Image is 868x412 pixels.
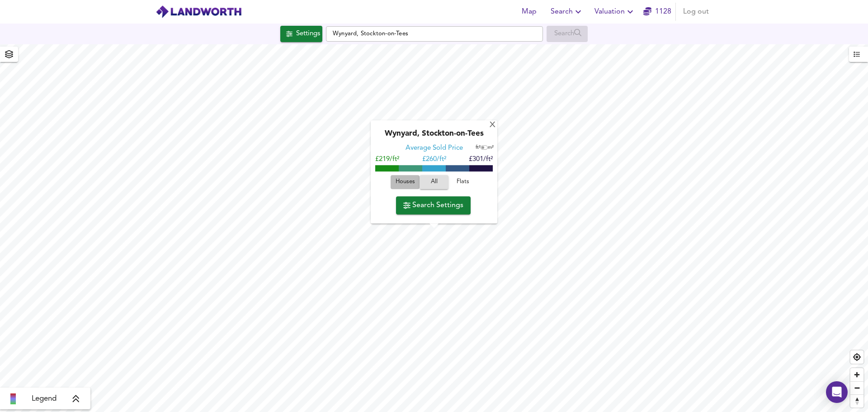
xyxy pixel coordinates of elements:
[375,130,493,144] div: Wynyard, Stockton-on-Tees
[850,394,863,407] button: Reset bearing to north
[448,175,477,189] button: Flats
[396,196,471,214] button: Search Settings
[518,5,540,18] span: Map
[850,350,863,364] button: Find my location
[391,175,420,189] button: Houses
[451,177,475,188] span: Flats
[424,177,444,188] span: All
[826,381,848,403] div: Open Intercom Messenger
[489,121,496,130] div: X
[32,393,57,404] span: Legend
[514,3,543,21] button: Map
[643,3,672,21] button: 1128
[420,175,448,189] button: All
[679,3,712,21] button: Log out
[850,368,863,381] button: Zoom in
[591,3,639,21] button: Valuation
[551,5,584,18] span: Search
[406,144,463,153] div: Average Sold Price
[683,5,709,18] span: Log out
[296,28,320,40] div: Settings
[422,156,446,163] span: £ 260/ft²
[156,5,242,19] img: logo
[850,382,863,394] span: Zoom out
[643,5,671,18] a: 1128
[375,156,399,163] span: £219/ft²
[488,146,494,151] span: m²
[393,177,417,188] span: Houses
[594,5,636,18] span: Valuation
[547,3,587,21] button: Search
[469,156,493,163] span: £301/ft²
[280,26,322,42] button: Settings
[326,26,543,42] input: Enter a location...
[476,146,481,151] span: ft²
[403,199,463,212] span: Search Settings
[850,381,863,394] button: Zoom out
[547,26,588,42] div: Enable a Source before running a Search
[280,26,322,42] div: Click to configure Search Settings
